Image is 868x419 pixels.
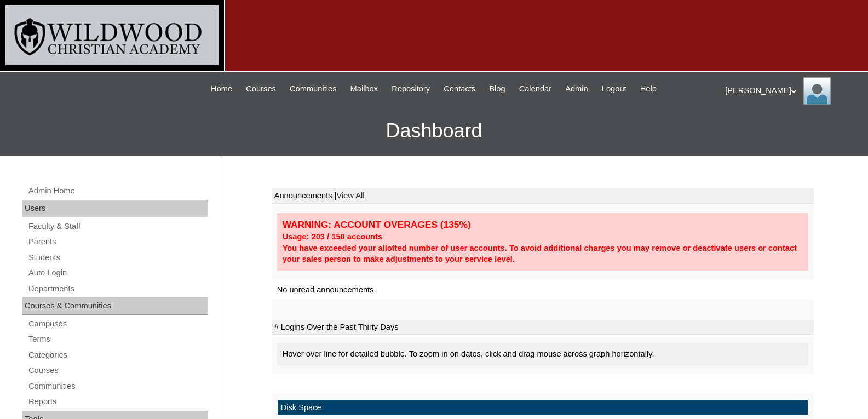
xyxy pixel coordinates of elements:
[290,83,337,95] span: Communities
[205,83,238,95] a: Home
[272,280,814,300] td: No unread announcements.
[27,348,208,362] a: Categories
[596,83,632,95] a: Logout
[640,83,657,95] span: Help
[27,380,208,393] a: Communities
[277,343,808,365] div: Hover over line for detailed bubble. To zoom in on dates, click and drag mouse across graph horiz...
[284,83,342,95] a: Communities
[803,77,831,105] img: Jill Isaac
[336,191,364,200] a: View All
[565,83,588,95] span: Admin
[27,220,208,233] a: Faculty & Staff
[489,83,505,95] span: Blog
[560,83,594,95] a: Admin
[27,395,208,409] a: Reports
[283,219,803,231] div: WARNING: ACCOUNT OVERAGES (135%)
[272,188,814,204] td: Announcements |
[444,83,475,95] span: Contacts
[602,83,626,95] span: Logout
[514,83,557,95] a: Calendar
[27,282,208,296] a: Departments
[345,83,384,95] a: Mailbox
[519,83,551,95] span: Calendar
[27,266,208,280] a: Auto Login
[5,106,863,156] h3: Dashboard
[386,83,435,95] a: Repository
[22,200,208,217] div: Users
[5,5,219,65] img: logo-white.png
[27,364,208,377] a: Courses
[22,297,208,315] div: Courses & Communities
[27,317,208,331] a: Campuses
[350,83,378,95] span: Mailbox
[240,83,281,95] a: Courses
[272,320,814,335] td: # Logins Over the Past Thirty Days
[392,83,430,95] span: Repository
[635,83,662,95] a: Help
[283,232,382,241] strong: Usage: 203 / 150 accounts
[246,83,276,95] span: Courses
[278,400,808,416] td: Disk Space
[484,83,510,95] a: Blog
[27,184,208,198] a: Admin Home
[27,251,208,265] a: Students
[27,235,208,249] a: Parents
[725,77,857,105] div: [PERSON_NAME]
[438,83,481,95] a: Contacts
[283,243,803,265] div: You have exceeded your allotted number of user accounts. To avoid additional charges you may remo...
[211,83,232,95] span: Home
[27,332,208,346] a: Terms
